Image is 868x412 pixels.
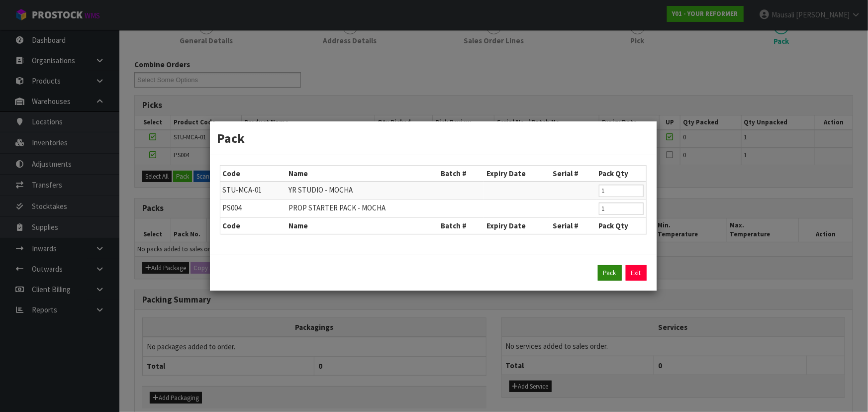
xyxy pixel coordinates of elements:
th: Expiry Date [484,166,550,182]
button: Pack [598,265,622,281]
th: Batch # [438,218,484,234]
h3: Pack [217,129,649,147]
th: Pack Qty [596,218,646,234]
th: Pack Qty [596,166,646,182]
a: Exit [626,265,647,281]
span: STU-MCA-01 [223,185,262,195]
span: PROP STARTER PACK - MOCHA [289,203,386,212]
th: Name [286,166,438,182]
span: YR STUDIO - MOCHA [289,185,353,195]
span: PS004 [223,203,242,212]
th: Serial # [550,218,596,234]
th: Serial # [550,166,596,182]
th: Name [286,218,438,234]
th: Code [220,218,287,234]
th: Expiry Date [484,218,550,234]
th: Code [220,166,287,182]
th: Batch # [438,166,484,182]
